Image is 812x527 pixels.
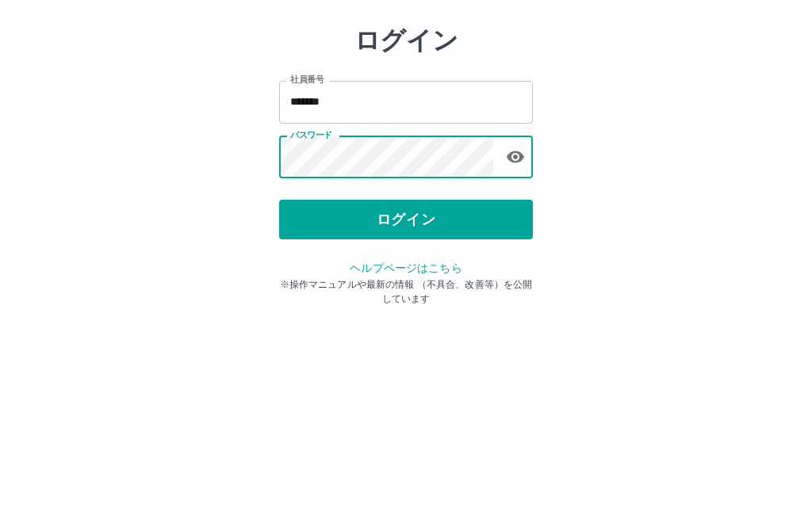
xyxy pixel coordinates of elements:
p: ※操作マニュアルや最新の情報 （不具合、改善等）を公開しています [279,352,533,380]
button: ログイン [279,274,533,314]
label: 社員番号 [290,148,324,160]
label: パスワード [290,204,332,216]
h2: ログイン [354,100,458,130]
a: ヘルプページはこちら [350,336,462,349]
